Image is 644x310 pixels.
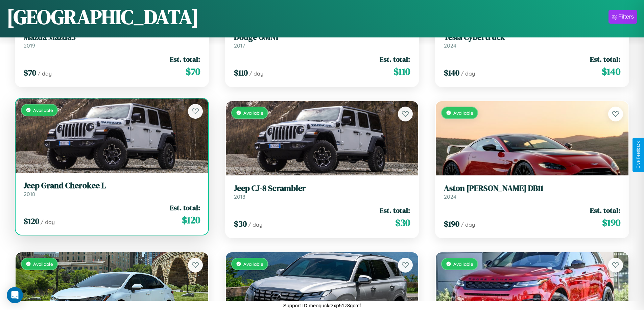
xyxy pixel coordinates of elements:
[444,184,620,200] a: Aston [PERSON_NAME] DB112024
[170,203,200,213] span: Est. total:
[444,32,620,49] a: Tesla Cybertruck2024
[234,32,410,42] h3: Dodge OMNI
[444,218,459,229] span: $ 190
[41,219,55,225] span: / day
[234,184,410,193] h3: Jeep CJ-8 Scrambler
[636,141,641,169] div: Give Feedback
[590,205,620,215] span: Est. total:
[24,181,200,197] a: Jeep Grand Cherokee L2018
[380,54,410,64] span: Est. total:
[444,184,620,193] h3: Aston [PERSON_NAME] DB11
[24,216,39,227] span: $ 120
[453,261,473,267] span: Available
[186,65,200,78] span: $ 70
[24,67,36,78] span: $ 70
[24,181,200,191] h3: Jeep Grand Cherokee L
[283,301,361,310] p: Support ID: meoquckrzxp51z8gcmf
[243,110,263,116] span: Available
[590,54,620,64] span: Est. total:
[461,70,475,77] span: / day
[444,193,456,200] span: 2024
[618,13,634,20] div: Filters
[234,42,245,49] span: 2017
[248,221,262,228] span: / day
[243,261,263,267] span: Available
[33,261,53,267] span: Available
[234,67,248,78] span: $ 110
[7,287,23,303] div: Open Intercom Messenger
[249,70,263,77] span: / day
[234,218,247,229] span: $ 30
[234,184,410,200] a: Jeep CJ-8 Scrambler2018
[602,65,620,78] span: $ 140
[444,67,459,78] span: $ 140
[602,216,620,229] span: $ 190
[170,54,200,64] span: Est. total:
[24,191,35,197] span: 2018
[609,10,637,24] button: Filters
[24,32,200,42] h3: Mazda Mazda3
[24,32,200,49] a: Mazda Mazda32019
[24,42,35,49] span: 2019
[444,32,620,42] h3: Tesla Cybertruck
[182,213,200,227] span: $ 120
[234,193,245,200] span: 2018
[7,3,199,31] h1: [GEOGRAPHIC_DATA]
[38,70,52,77] span: / day
[444,42,456,49] span: 2024
[461,221,475,228] span: / day
[393,65,410,78] span: $ 110
[453,110,473,116] span: Available
[33,107,53,113] span: Available
[234,32,410,49] a: Dodge OMNI2017
[380,205,410,215] span: Est. total:
[395,216,410,229] span: $ 30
